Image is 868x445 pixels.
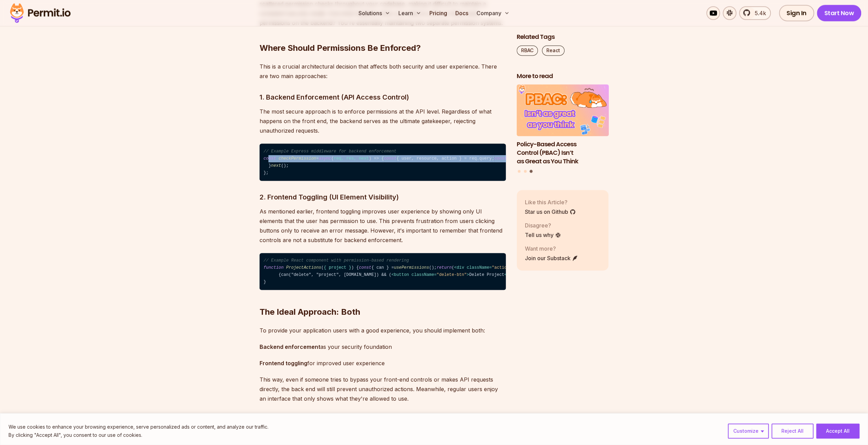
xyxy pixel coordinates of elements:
[260,15,506,54] h2: Where Should Permissions Be Enforced?
[260,325,506,335] p: To provide your application users with a good experience, you should implement both:
[492,265,514,270] span: "actions"
[260,391,506,429] h2: Our Approach in This Tutorial
[356,6,393,20] button: Solutions
[324,265,351,270] span: { project }
[739,6,771,20] a: 5.4k
[542,45,564,56] a: React
[260,62,506,81] p: This is a crucial architectural decision that affects both security and user experience. There ar...
[396,6,424,20] button: Learn
[260,107,506,135] p: The most secure approach is to enforce permissions at the API level. Regardless of what happens o...
[504,272,527,277] span: </ >
[479,156,492,161] span: query
[392,272,469,277] span: < = >
[524,170,527,173] button: Go to slide 2
[260,358,506,368] p: for improved user experience
[264,149,397,154] span: // Example Express middleware for backend enforcement
[427,6,450,20] a: Pricing
[260,192,506,203] h3: 2. Frontend Toggling (UI Element Visibility)
[530,170,533,173] button: Go to slide 3
[260,92,506,103] h3: 1. Backend Enforcement (API Access Control)
[779,5,814,21] a: Sign In
[260,207,506,245] p: As mentioned earlier, frontend toggling improves user experience by showing only UI elements that...
[751,9,766,17] span: 5.4k
[525,208,576,216] a: Star us on Github
[771,424,813,439] button: Reject All
[279,156,316,161] span: checkPermission
[9,423,268,431] p: We use cookies to enhance your browsing experience, serve personalized ads or content, and analyz...
[525,231,561,239] a: Tell us why
[817,5,862,21] a: Start Now
[467,265,489,270] span: className
[437,265,452,270] span: return
[271,163,281,168] span: next
[260,343,320,350] strong: Backend enforcement
[412,272,434,277] span: className
[7,1,74,25] img: Permit logo
[517,140,609,165] h3: Policy-Based Access Control (PBAC) Isn’t as Great as You Think
[525,254,578,262] a: Join our Substack
[260,279,506,317] h2: The Ideal Approach: Both
[260,253,506,290] code: ( ) { { can } = (); ( ); }
[437,272,467,277] span: "delete-btn"
[728,424,769,439] button: Customize
[260,359,307,366] strong: Frontend toggling
[264,258,409,263] span: // Example React component with permission-based rendering
[525,198,576,206] p: Like this Article?
[494,156,507,161] span: const
[319,156,332,161] span: async
[518,170,520,173] button: Go to slide 1
[334,156,369,161] span: req, res, next
[454,265,517,270] span: < = >
[474,6,512,20] button: Company
[517,45,538,56] a: RBAC
[260,144,506,181] code: = ( ) => { { user, resource, action } = req. ; permitted = permit. (user, action, resource); (!pe...
[394,272,409,277] span: button
[517,72,609,80] h2: More to read
[9,431,268,439] p: By clicking "Accept All", you consent to our use of cookies.
[457,265,464,270] span: div
[453,6,471,20] a: Docs
[525,244,578,253] p: Want more?
[359,265,371,270] span: const
[264,156,276,161] span: const
[286,265,321,270] span: ProjectActions
[517,85,609,166] a: Policy-Based Access Control (PBAC) Isn’t as Great as You ThinkPolicy-Based Access Control (PBAC) ...
[264,265,284,270] span: function
[384,156,397,161] span: const
[816,424,859,439] button: Accept All
[517,33,609,41] h2: Related Tags
[260,374,506,403] p: This way, even if someone tries to bypass your front-end controls or makes API requests directly,...
[517,85,609,166] li: 3 of 3
[517,85,609,136] img: Policy-Based Access Control (PBAC) Isn’t as Great as You Think
[394,265,429,270] span: usePermissions
[525,221,561,229] p: Disagree?
[260,342,506,351] p: as your security foundation
[517,85,609,174] div: Posts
